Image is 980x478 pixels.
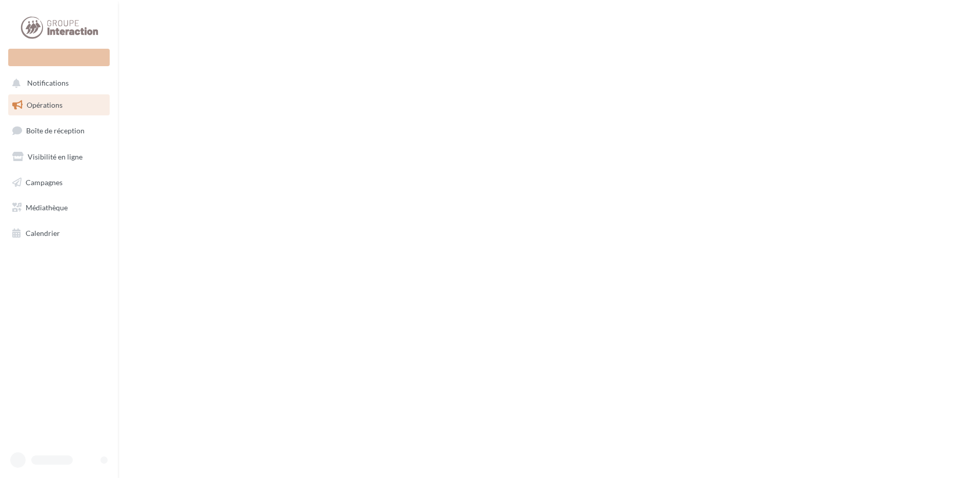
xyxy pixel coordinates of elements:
[6,172,112,193] a: Campagnes
[27,79,69,88] span: Notifications
[28,152,83,161] span: Visibilité en ligne
[26,177,63,186] span: Campagnes
[6,120,112,142] a: Boîte de réception
[27,101,63,109] span: Opérations
[6,223,112,244] a: Calendrier
[6,94,112,116] a: Opérations
[26,126,85,135] span: Boîte de réception
[6,146,112,168] a: Visibilité en ligne
[6,197,112,218] a: Médiathèque
[8,49,110,66] div: Nouvelle campagne
[26,203,68,212] span: Médiathèque
[26,229,60,237] span: Calendrier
